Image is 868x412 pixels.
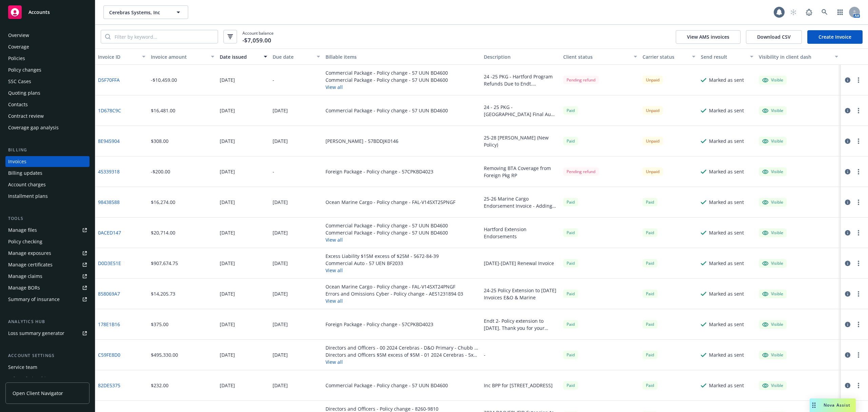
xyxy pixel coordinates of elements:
div: Endt 2- Policy extension to [DATE]. Thank you for your business. [484,317,558,332]
div: [DATE] [273,290,288,297]
div: Visible [762,230,783,236]
a: Billing updates [5,168,90,179]
button: Download CSV [746,30,802,44]
div: Marked as sent [709,199,744,206]
div: SSC Cases [8,76,31,87]
div: Foreign Package - Policy change - 57CPKBD4023 [325,321,433,328]
div: Paid [563,351,578,359]
button: Invoice ID [95,49,148,65]
div: [DATE] [220,260,235,267]
div: [DATE] [220,168,235,175]
div: Ocean Marine Cargo - Policy change - FAL-V14SXT25PNGF [325,199,455,206]
div: Marked as sent [709,229,744,236]
div: Coverage gap analysis [8,122,59,133]
div: Paid [563,289,578,298]
div: - [273,168,274,175]
div: Unpaid [643,76,663,84]
div: Invoices [8,156,26,167]
div: $16,481.00 [151,107,175,114]
a: 1D678C9C [98,107,121,114]
div: Commercial Package - Policy change - 57 UUN BD4600 [325,107,448,114]
div: 25-28 [PERSON_NAME] (New Policy) [484,134,558,148]
div: Overview [8,30,29,41]
a: SSC Cases [5,76,90,87]
a: 178E1B16 [98,321,120,328]
div: Policy changes [8,64,41,75]
div: Paid [643,198,657,206]
div: Marked as sent [709,321,744,328]
div: Analytics hub [5,318,90,325]
div: Excess Liability $15M excess of $25M - 5672-84-39 [325,252,439,260]
button: Send result [698,49,756,65]
div: Account settings [5,352,90,359]
div: Pending refund [563,76,599,84]
div: -$200.00 [151,168,170,175]
a: Account charges [5,179,90,190]
button: View all [325,236,448,243]
span: Paid [563,228,578,237]
div: Unpaid [643,167,663,176]
div: Policies [8,53,25,64]
span: Paid [563,381,578,390]
div: Contract review [8,111,44,121]
div: Pending refund [563,167,599,176]
a: Report a Bug [802,5,816,19]
div: $907,674.75 [151,260,178,267]
div: 25-26 Marine Cargo Endorsement Invoice - Adding Omni Logistics [484,195,558,209]
div: Manage BORs [8,282,40,293]
button: Due date [270,49,323,65]
div: Manage certificates [8,259,53,270]
button: Description [481,49,560,65]
button: View all [325,297,463,304]
div: Paid [563,320,578,329]
button: View all [325,267,439,274]
div: [DATE]-[DATE] Renewal Invoice [484,260,554,267]
div: Errors and Omissions Cyber - Policy change - AES1231894 03 [325,290,463,297]
div: $16,274.00 [151,199,175,206]
div: $375.00 [151,321,169,328]
div: Marked as sent [709,137,744,145]
span: Manage exposures [5,248,90,259]
div: Invoice ID [98,53,138,60]
button: Date issued [217,49,270,65]
span: Open Client Navigator [13,390,63,397]
a: Summary of insurance [5,294,90,305]
div: Paid [643,351,657,359]
a: 98438588 [98,199,120,206]
div: Loss summary generator [8,328,64,339]
span: Accounts [28,10,50,15]
div: Visible [762,291,783,297]
div: Sales relationships [8,373,51,384]
div: Paid [643,289,657,298]
a: Switch app [833,5,847,19]
div: Billable items [325,53,479,60]
a: Policies [5,53,90,64]
div: Paid [563,137,578,145]
svg: Search [105,34,111,39]
div: Tools [5,215,90,222]
div: Manage exposures [8,248,51,259]
div: [DATE] [220,199,235,206]
div: Hartford Extension Endorsements [484,226,558,240]
div: Commercial Package - Policy change - 57 UUN BD4600 [325,229,448,236]
div: Marked as sent [709,76,744,83]
div: Paid [643,320,657,329]
span: Paid [643,259,657,267]
div: Service team [8,362,37,373]
span: Paid [643,228,657,237]
a: Coverage [5,41,90,52]
div: Visible [762,77,783,83]
span: Account balance [242,30,274,43]
div: Policy checking [8,236,42,247]
div: Visible [762,108,783,114]
div: Visible [762,138,783,144]
div: Marked as sent [709,351,744,358]
div: Visible [762,199,783,205]
button: Carrier status [640,49,698,65]
div: Commercial Package - Policy change - 57 UUN BD4600 [325,76,448,83]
